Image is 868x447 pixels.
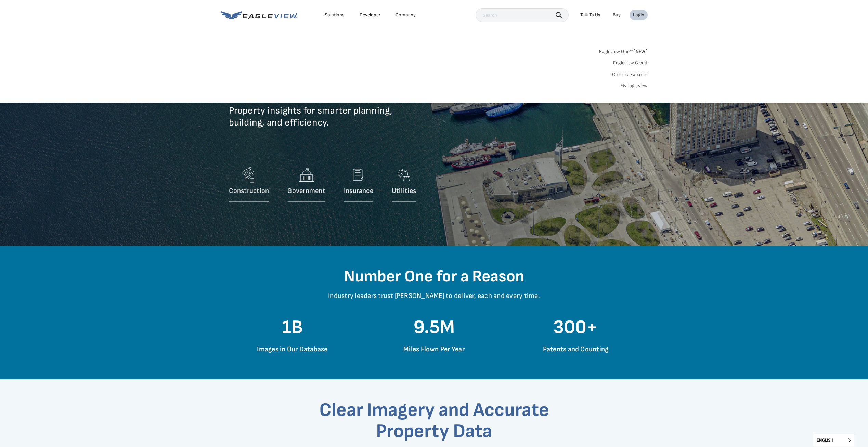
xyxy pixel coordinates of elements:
[633,12,644,18] div: Login
[517,316,634,340] h1: 300+
[360,12,380,18] a: Developer
[476,8,569,22] input: Search
[234,316,351,340] h1: 1B
[234,292,634,311] p: Industry leaders trust [PERSON_NAME] to deliver, each and every time.
[392,165,416,206] a: Utilities
[376,345,493,354] p: Miles Flown Per Year
[234,267,634,287] h2: Number One for a Reason
[392,187,416,195] p: Utilities
[813,434,854,447] span: English
[620,83,648,89] a: MyEagleview
[229,105,475,139] p: Property insights for smarter planning, building, and efficiency.
[613,12,621,18] a: Buy
[229,165,269,206] a: Construction
[376,316,493,340] h1: 9.5M
[613,60,648,66] a: Eagleview Cloud
[633,49,647,54] span: NEW
[234,345,351,354] p: Images in Our Database
[344,165,373,206] a: Insurance
[612,71,648,78] a: ConnectExplorer
[517,345,634,354] p: Patents and Counting
[344,187,373,195] p: Insurance
[229,187,269,195] p: Construction
[580,12,600,18] div: Talk To Us
[287,165,325,206] a: Government
[599,47,648,54] a: Eagleview One™*NEW*
[396,12,416,18] div: Company
[813,434,854,447] aside: Language selected: English
[287,187,325,195] p: Government
[325,12,345,18] div: Solutions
